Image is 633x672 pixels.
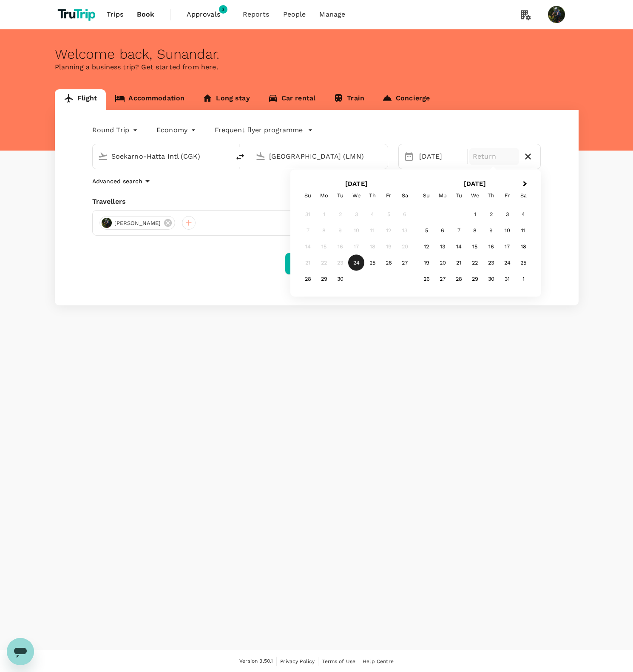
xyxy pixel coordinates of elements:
span: Trips [107,9,123,20]
span: Help Centre [363,658,394,664]
div: Month October, 2025 [418,206,531,287]
div: Wednesday [348,188,364,204]
div: Choose Thursday, October 23rd, 2025 [483,255,499,271]
div: Choose Sunday, October 5th, 2025 [418,222,434,239]
div: Choose Thursday, October 30th, 2025 [483,271,499,287]
button: delete [230,147,250,167]
div: Choose Friday, October 24th, 2025 [499,255,515,271]
div: Not available Wednesday, September 17th, 2025 [348,239,364,255]
div: Sunday [300,188,316,204]
div: Choose Thursday, September 25th, 2025 [364,255,380,271]
a: Terms of Use [322,657,355,666]
div: Choose Sunday, September 28th, 2025 [300,271,316,287]
a: Long stay [193,89,258,110]
div: Choose Friday, October 31st, 2025 [499,271,515,287]
div: Not available Thursday, September 18th, 2025 [364,239,380,255]
a: Concierge [373,89,439,110]
div: Choose Saturday, October 11th, 2025 [515,222,531,239]
div: Choose Saturday, October 4th, 2025 [515,206,531,222]
div: Monday [434,188,451,204]
a: Train [324,89,373,110]
button: Advanced search [92,176,153,186]
p: Return [473,151,516,162]
div: Saturday [515,188,531,204]
span: People [283,9,306,20]
div: Choose Wednesday, October 15th, 2025 [467,239,483,255]
div: Sunday [418,188,434,204]
div: Choose Friday, October 10th, 2025 [499,222,515,239]
div: Not available Tuesday, September 9th, 2025 [332,222,348,239]
img: avatar-66c4b87f21461.png [102,218,112,228]
div: Not available Monday, September 22nd, 2025 [316,255,332,271]
h2: [DATE] [416,180,534,188]
input: Depart from [111,150,212,163]
div: Choose Wednesday, October 8th, 2025 [467,222,483,239]
span: Terms of Use [322,658,355,664]
span: Manage [319,9,345,20]
div: Not available Wednesday, September 10th, 2025 [348,222,364,239]
div: Choose Friday, September 26th, 2025 [380,255,397,271]
div: Not available Monday, September 15th, 2025 [316,239,332,255]
div: Tuesday [451,188,467,204]
div: Wednesday [467,188,483,204]
div: Welcome back , Sunandar . [55,46,579,62]
div: Not available Saturday, September 20th, 2025 [397,239,413,255]
p: Advanced search [92,177,142,185]
a: Help Centre [363,657,394,666]
div: Choose Tuesday, October 14th, 2025 [451,239,467,255]
a: Car rental [259,89,325,110]
p: Frequent flyer programme [215,125,303,135]
div: Friday [380,188,397,204]
div: Choose Monday, October 6th, 2025 [434,222,451,239]
div: Choose Tuesday, October 28th, 2025 [451,271,467,287]
div: Choose Saturday, October 25th, 2025 [515,255,531,271]
div: Not available Wednesday, September 3rd, 2025 [348,206,364,222]
div: Not available Monday, September 1st, 2025 [316,206,332,222]
div: Not available Saturday, September 6th, 2025 [397,206,413,222]
button: Frequent flyer programme [215,125,313,135]
a: Accommodation [106,89,193,110]
div: Choose Wednesday, October 29th, 2025 [467,271,483,287]
div: Choose Friday, October 3rd, 2025 [499,206,515,222]
div: Choose Tuesday, October 21st, 2025 [451,255,467,271]
img: Sunandar Sunandar [548,6,565,23]
div: Not available Tuesday, September 23rd, 2025 [332,255,348,271]
div: Choose Monday, October 13th, 2025 [434,239,451,255]
div: Choose Sunday, October 12th, 2025 [418,239,434,255]
button: Open [224,155,226,157]
div: Thursday [483,188,499,204]
div: Tuesday [332,188,348,204]
button: Open [382,155,383,157]
iframe: Button to launch messaging window [7,638,34,665]
h2: [DATE] [297,180,416,188]
input: Going to [269,150,370,163]
button: Find flights [285,253,349,275]
a: Privacy Policy [280,657,315,666]
div: Choose Thursday, October 9th, 2025 [483,222,499,239]
div: Not available Sunday, September 21st, 2025 [300,255,316,271]
div: Thursday [364,188,380,204]
div: Month September, 2025 [300,206,413,287]
div: Choose Wednesday, October 1st, 2025 [467,206,483,222]
div: Saturday [397,188,413,204]
div: Travellers [92,196,541,207]
div: Choose Saturday, October 18th, 2025 [515,239,531,255]
div: [DATE] [416,148,466,165]
div: Choose Thursday, October 16th, 2025 [483,239,499,255]
span: Approvals [187,9,229,20]
div: Choose Monday, September 29th, 2025 [316,271,332,287]
div: Round Trip [92,123,140,137]
div: Choose Tuesday, October 7th, 2025 [451,222,467,239]
div: Not available Friday, September 19th, 2025 [380,239,397,255]
div: Not available Monday, September 8th, 2025 [316,222,332,239]
div: Not available Friday, September 12th, 2025 [380,222,397,239]
div: Not available Sunday, September 7th, 2025 [300,222,316,239]
span: Book [137,9,155,20]
p: Planning a business trip? Get started from here. [55,62,579,72]
span: Version 3.50.1 [239,657,273,666]
button: Next Month [519,178,533,191]
div: Not available Tuesday, September 16th, 2025 [332,239,348,255]
div: Friday [499,188,515,204]
div: Choose Monday, October 20th, 2025 [434,255,451,271]
div: Monday [316,188,332,204]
